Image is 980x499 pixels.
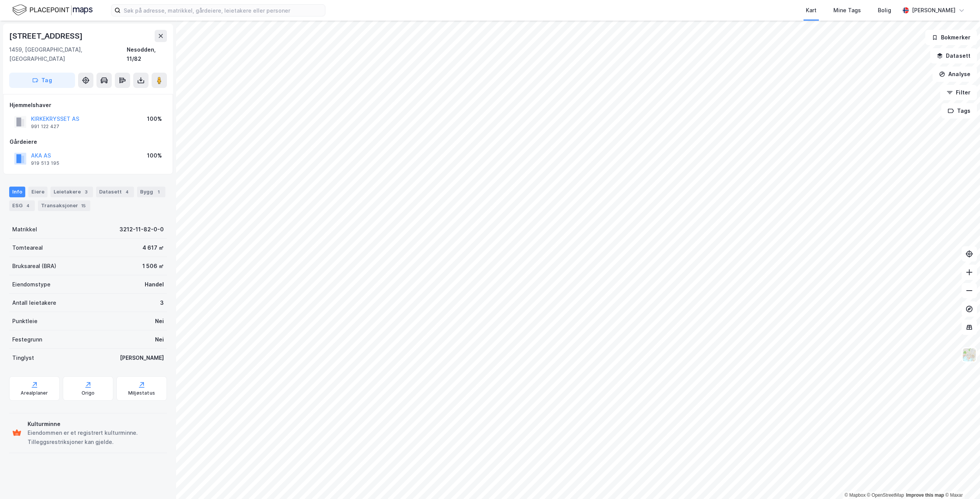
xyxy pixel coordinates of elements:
[12,3,93,17] img: logo.f888ab2527a4732fd821a326f86c7f29.svg
[137,187,165,197] div: Bygg
[942,462,980,499] div: Kontrollprogram for chat
[9,187,25,197] div: Info
[10,101,167,110] div: Hjemmelshaver
[962,348,977,362] img: Z
[80,202,87,210] div: 15
[10,137,167,146] div: Gårdeiere
[128,390,155,396] div: Miljøstatus
[119,225,164,234] div: 3212-11-82-0-0
[12,353,34,362] div: Tinglyst
[123,188,131,196] div: 4
[12,317,38,326] div: Punktleie
[9,45,127,63] div: 1459, [GEOGRAPHIC_DATA], [GEOGRAPHIC_DATA]
[120,353,164,362] div: [PERSON_NAME]
[21,390,48,396] div: Arealplaner
[12,298,56,307] div: Antall leietakere
[31,160,59,166] div: 919 513 195
[147,114,162,124] div: 100%
[930,48,977,63] button: Datasett
[127,45,167,63] div: Nesodden, 11/82
[155,335,164,344] div: Nei
[912,6,955,15] div: [PERSON_NAME]
[28,187,47,197] div: Eiere
[96,187,134,197] div: Datasett
[906,492,944,498] a: Improve this map
[9,73,75,88] button: Tag
[940,85,977,100] button: Filter
[12,280,51,289] div: Eiendomstype
[867,492,904,498] a: OpenStreetMap
[941,103,977,119] button: Tags
[31,124,59,130] div: 991 122 427
[142,262,164,271] div: 1 506 ㎡
[933,67,977,82] button: Analyse
[147,151,162,160] div: 100%
[28,419,164,429] div: Kulturminne
[28,428,164,447] div: Eiendommen er et registrert kulturminne. Tilleggsrestriksjoner kan gjelde.
[24,202,32,210] div: 4
[942,462,980,499] iframe: Chat Widget
[160,298,164,307] div: 3
[12,243,43,252] div: Tomteareal
[82,188,90,196] div: 3
[155,317,164,326] div: Nei
[51,187,93,197] div: Leietakere
[12,335,42,344] div: Festegrunn
[12,262,56,271] div: Bruksareal (BRA)
[145,280,164,289] div: Handel
[9,30,84,42] div: [STREET_ADDRESS]
[38,200,90,211] div: Transaksjoner
[844,492,866,498] a: Mapbox
[833,6,861,15] div: Mine Tags
[806,6,817,15] div: Kart
[9,200,35,211] div: ESG
[878,6,891,15] div: Bolig
[121,5,325,16] input: Søk på adresse, matrikkel, gårdeiere, leietakere eller personer
[12,225,37,234] div: Matrikkel
[142,243,164,252] div: 4 617 ㎡
[155,188,162,196] div: 1
[82,390,95,396] div: Origo
[925,30,977,45] button: Bokmerker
